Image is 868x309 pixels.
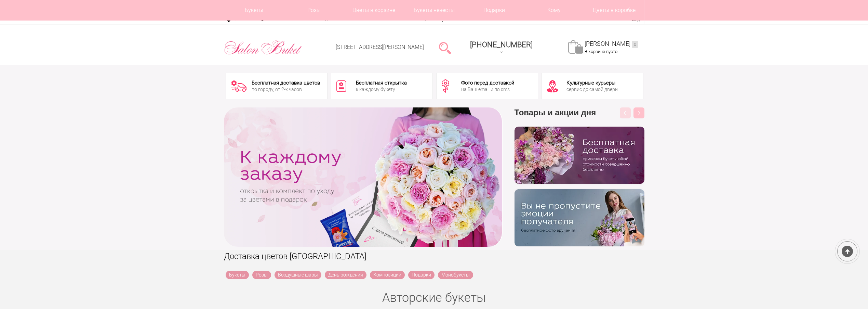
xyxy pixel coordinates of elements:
a: День рождения [325,271,366,279]
a: [PHONE_NUMBER] [466,38,537,57]
a: Подарки [408,271,435,279]
img: Цветы Нижний Новгород [224,39,302,56]
div: Бесплатная доставка цветов [252,80,320,86]
a: Монобукеты [438,271,473,279]
h1: Доставка цветов [GEOGRAPHIC_DATA] [224,250,644,262]
div: Бесплатная открытка [356,80,407,86]
img: hpaj04joss48rwypv6hbykmvk1dj7zyr.png.webp [515,127,644,184]
h3: Товары и акции дня [515,107,644,127]
span: В корзине пусто [585,49,617,54]
div: на Ваш email и по sms [461,87,514,92]
ins: 0 [632,41,638,48]
a: [PERSON_NAME] [585,40,638,48]
div: Фото перед доставкой [461,80,514,86]
a: Воздушные шары [275,271,321,279]
div: Культурные курьеры [566,80,618,86]
a: [STREET_ADDRESS][PERSON_NAME] [336,44,424,50]
div: сервис до самой двери [566,87,618,92]
div: к каждому букету [356,87,407,92]
button: Next [633,107,644,118]
img: v9wy31nijnvkfycrkduev4dhgt9psb7e.png.webp [515,189,644,246]
span: [PHONE_NUMBER] [470,40,533,49]
div: по городу, от 2-х часов [252,87,320,92]
a: Композиции [370,271,405,279]
a: Розы [252,271,271,279]
a: Авторские букеты [382,291,486,305]
a: Букеты [226,271,249,279]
